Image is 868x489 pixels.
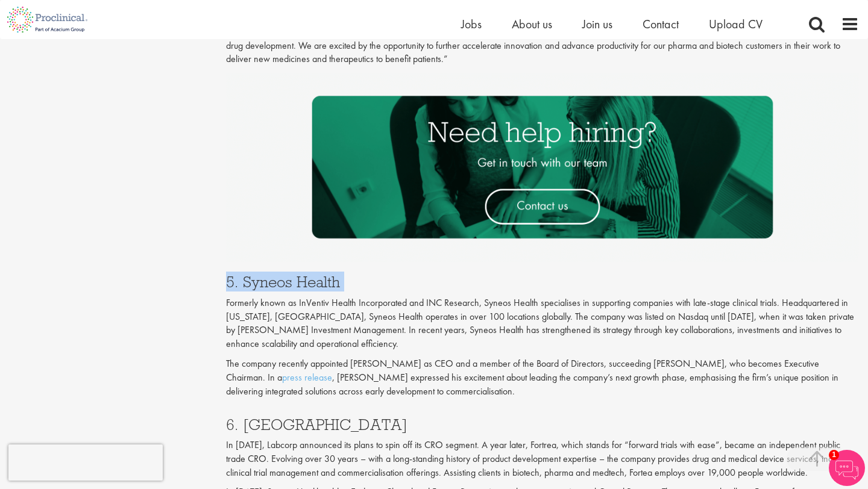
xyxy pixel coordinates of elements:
p: In [DATE], Labcorp announced its plans to spin off its CRO segment. A year later, Fortrea, which ... [226,438,859,480]
a: Join us [582,16,612,32]
p: Formerly known as InVentiv Health Incorporated and INC Research, Syneos Health specialises in sup... [226,296,859,351]
a: Jobs [461,16,482,32]
a: press release [282,371,332,384]
p: The company recently appointed [PERSON_NAME] as CEO and a member of the Board of Directors, succe... [226,357,859,399]
iframe: reCAPTCHA [8,444,163,481]
a: Contact [643,16,679,32]
img: Chatbot [829,450,865,486]
h3: 5. Syneos Health [226,274,859,290]
span: 1 [829,450,839,460]
a: Upload CV [709,16,763,32]
h3: 6. [GEOGRAPHIC_DATA] [226,417,859,432]
a: About us [512,16,552,32]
